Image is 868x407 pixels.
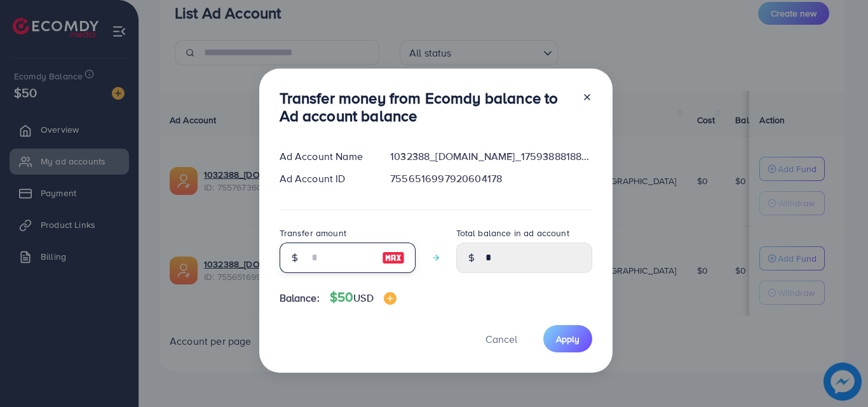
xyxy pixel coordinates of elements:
img: image [382,250,405,265]
button: Apply [543,325,592,352]
button: Cancel [470,325,533,352]
img: image [384,292,397,305]
span: Cancel [485,332,517,346]
h4: $50 [330,290,397,305]
h3: Transfer money from Ecomdy balance to Ad account balance [280,89,572,126]
div: 7556516997920604178 [380,171,602,186]
div: Ad Account ID [269,171,381,186]
label: Total balance in ad account [456,227,569,239]
span: USD [353,291,373,305]
span: Balance: [280,291,320,305]
span: Apply [556,333,580,345]
label: Transfer amount [280,227,346,239]
div: 1032388_[DOMAIN_NAME]_1759388818810 [380,149,602,164]
div: Ad Account Name [269,149,381,164]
